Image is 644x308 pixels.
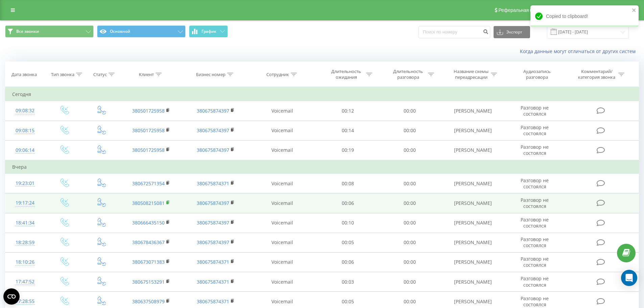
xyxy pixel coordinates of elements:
[440,252,505,272] td: [PERSON_NAME]
[440,272,505,292] td: [PERSON_NAME]
[317,140,379,160] td: 00:19
[317,272,379,292] td: 00:03
[379,174,441,193] td: 00:00
[197,219,229,226] a: 380675874397
[12,196,38,210] div: 19:17:24
[248,121,317,140] td: Voicemail
[317,213,379,233] td: 00:10
[12,236,38,249] div: 18:28:59
[521,216,549,229] span: Разговор не состоялся
[520,48,639,54] a: Когда данные могут отличаться от других систем
[328,69,364,80] div: Длительность ожидания
[494,26,530,38] button: Экспорт
[379,272,441,292] td: 00:00
[317,233,379,252] td: 00:05
[379,213,441,233] td: 00:00
[530,5,639,27] div: Copied to clipboard!
[515,69,559,80] div: Аудиозапись разговора
[132,147,165,153] a: 380501725958
[248,193,317,213] td: Voicemail
[93,72,107,77] div: Статус
[521,256,549,268] span: Разговор не состоялся
[197,200,229,206] a: 380675874397
[379,121,441,140] td: 00:00
[419,26,490,38] input: Поиск по номеру
[440,193,505,213] td: [PERSON_NAME]
[132,298,165,305] a: 380637508979
[521,104,549,117] span: Разговор не состоялся
[577,69,617,80] div: Комментарий/категория звонка
[379,193,441,213] td: 00:00
[197,127,229,134] a: 380675874397
[266,72,289,77] div: Сотрудник
[440,233,505,252] td: [PERSON_NAME]
[317,101,379,121] td: 00:12
[12,104,38,117] div: 09:08:32
[317,121,379,140] td: 00:14
[11,72,37,77] div: Дата звонка
[97,25,186,38] button: Основной
[12,177,38,190] div: 19:23:01
[248,213,317,233] td: Voicemail
[390,69,426,80] div: Длительность разговора
[12,295,38,308] div: 17:28:55
[132,239,165,245] a: 380678436367
[132,279,165,285] a: 380675153291
[317,252,379,272] td: 00:06
[189,25,228,38] button: График
[521,144,549,156] span: Разговор не состоялся
[317,174,379,193] td: 00:08
[12,144,38,157] div: 09:06:14
[440,140,505,160] td: [PERSON_NAME]
[197,180,229,187] a: 380675874371
[248,174,317,193] td: Voicemail
[440,121,505,140] td: [PERSON_NAME]
[379,233,441,252] td: 00:00
[197,239,229,245] a: 380675874397
[197,108,229,114] a: 380675874397
[16,29,39,34] span: Все звонки
[248,252,317,272] td: Voicemail
[132,259,165,265] a: 380673071383
[379,101,441,121] td: 00:00
[12,124,38,137] div: 09:08:15
[201,29,216,34] span: График
[197,147,229,153] a: 380675874397
[197,298,229,305] a: 380675874371
[3,288,20,305] button: Open CMP widget
[132,180,165,187] a: 380672571354
[440,213,505,233] td: [PERSON_NAME]
[139,72,154,77] div: Клиент
[621,270,637,286] div: Open Intercom Messenger
[5,88,639,101] td: Сегодня
[521,275,549,288] span: Разговор не состоялся
[453,69,489,80] div: Название схемы переадресации
[132,219,165,226] a: 380666435150
[197,259,229,265] a: 380675874371
[132,108,165,114] a: 380501725958
[632,7,637,14] button: close
[440,101,505,121] td: [PERSON_NAME]
[248,101,317,121] td: Voicemail
[521,197,549,209] span: Разговор не состоялся
[12,256,38,269] div: 18:10:26
[440,174,505,193] td: [PERSON_NAME]
[196,72,225,77] div: Бизнес номер
[132,127,165,134] a: 380501725958
[521,124,549,137] span: Разговор не состоялся
[248,140,317,160] td: Voicemail
[248,233,317,252] td: Voicemail
[5,25,94,38] button: Все звонки
[12,216,38,230] div: 18:41:34
[12,275,38,288] div: 17:47:52
[132,200,165,206] a: 380508215081
[379,140,441,160] td: 00:00
[197,279,229,285] a: 380675874371
[498,7,554,13] span: Реферальная программа
[379,252,441,272] td: 00:00
[51,72,74,77] div: Тип звонка
[317,193,379,213] td: 00:06
[521,177,549,190] span: Разговор не состоялся
[248,272,317,292] td: Voicemail
[5,160,639,174] td: Вчера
